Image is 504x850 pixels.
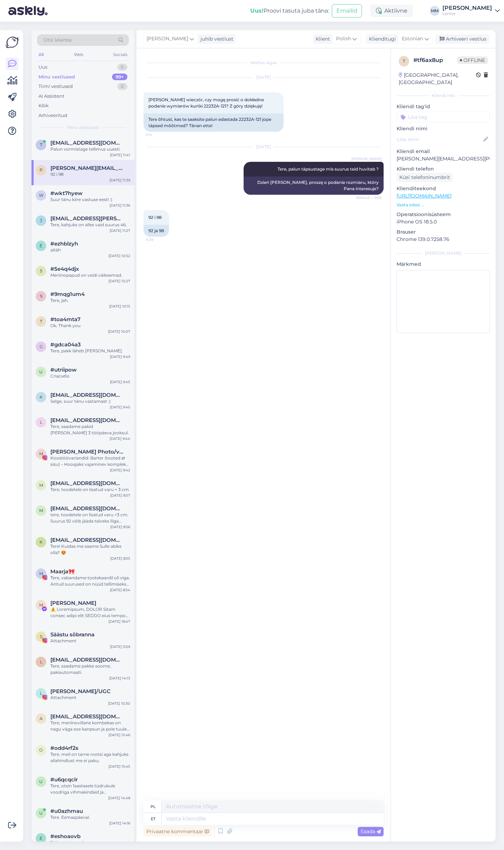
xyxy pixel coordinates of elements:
[110,379,130,385] div: [DATE] 9:45
[397,112,490,122] input: Lisa tag
[72,50,85,59] div: Web
[39,369,43,374] span: u
[50,241,78,247] span: #ezhblzyh
[110,524,130,530] div: [DATE] 8:56
[50,196,130,203] div: Suur tänu kiire vastuse eest! :)
[50,423,130,436] div: Tere, saadame pakid [PERSON_NAME] 3 tööpäeva jooksul.
[397,185,490,192] p: Klienditeekond
[108,278,130,284] div: [DATE] 10:27
[110,152,130,158] div: [DATE] 11:41
[50,776,78,783] span: #u6qcqclr
[50,297,130,304] div: Tere, jah.
[50,190,83,196] span: #wkt7hyew
[108,619,130,624] div: [DATE] 18:47
[50,146,130,152] div: Palun vormistage tellimus uuesti.
[355,195,381,200] span: Nähtud ✓ 8:55
[397,148,490,155] p: Kliendi email
[397,125,490,132] p: Kliendi nimi
[250,7,329,15] div: Proovi tasuta juba täna:
[40,218,42,223] span: j
[110,493,130,498] div: [DATE] 8:57
[50,751,130,764] div: Tere, meil on tarne rootsi aga kahjuks allahindlust me ei paku.
[143,60,384,66] div: Vestlus algas
[40,243,42,248] span: e
[143,144,384,150] div: [DATE]
[313,35,330,43] div: Klient
[50,606,130,619] div: ⚠️ Loremipsum, DOLOR Sitam consec adipi elit SEDDO eius tempo in utlab etdolorem aliquaen admi ve...
[50,839,130,846] div: Jääme ootama!
[351,156,381,161] span: [PERSON_NAME]
[50,720,130,732] div: Tere, meriinovillane kombekas on nagu väga soe kanpsun ja pole tuule ega veekindel. Sobib kasutam...
[50,398,130,405] div: Selge, suur tänu vastamast :)
[43,36,71,44] span: Otsi kliente
[40,836,42,841] span: e
[110,644,130,649] div: [DATE] 3:09
[50,455,130,468] div: Koostöövariandid: Barter (tooted ⇄ sisu) – Hooajaks vajaminev komplekt mõlemale lapsele (kihid/ko...
[50,694,130,701] div: Attachment
[146,237,172,242] span: 11:39
[150,801,156,813] div: pl
[397,155,490,163] p: [PERSON_NAME][EMAIL_ADDRESS][PERSON_NAME][DOMAIN_NAME]
[39,483,43,488] span: m
[110,436,130,441] div: [DATE] 9:44
[250,7,264,14] b: Uus!
[457,56,488,64] span: Offline
[50,215,123,222] span: julija@klase.eu
[442,11,492,16] div: Lenne
[50,543,130,556] div: Tere! Kuidas me saame Sulle abiks olla? 😍
[109,821,130,826] div: [DATE] 14:16
[50,568,75,575] span: Maarja🎀
[50,417,123,423] span: lilinoviko@ukr.net
[50,480,123,486] span: maiken.nompere@gmail.com
[39,571,43,576] span: M
[40,659,42,664] span: l
[336,35,351,43] span: Polish
[332,4,362,18] button: Emailid
[38,93,64,100] div: AI Assistent
[442,5,492,11] div: [PERSON_NAME]
[397,218,490,226] p: iPhone OS 18.5.0
[50,783,130,795] div: Tere, otsin 1aastasele tüdrukule voodriga vihmakindaid ja vihmapapusid
[108,732,130,738] div: [DATE] 15:46
[40,344,43,349] span: g
[148,97,265,109] span: [PERSON_NAME] wieczór, czy mogę prosić o dokładne podanie wymiarów kurtki 22232A-121? Z góry dzię...
[397,211,490,218] p: Operatsioonisüsteem
[403,58,405,64] span: t
[38,74,75,81] div: Minu vestlused
[366,35,396,43] div: Klienditugi
[50,316,80,323] span: #toa4mta7
[39,193,43,198] span: w
[370,5,413,17] div: Aktiivne
[50,537,123,543] span: katlinsi@gmail.com
[146,132,172,137] span: 2:14
[50,663,130,676] div: Tere, saadame pakke soome, pakiautomaati.
[50,449,123,455] span: Magnus Heinmets Photo/video
[50,171,130,178] div: 92 i 98
[40,420,42,425] span: l
[397,228,490,236] p: Brauser
[50,631,94,638] span: Säästu sõbranna
[397,92,490,99] div: Kliendi info
[50,165,123,171] span: paulina.schneider@vp.pl
[143,113,283,132] div: Tere õhtust, kas te saaksite palun edastada 22232A-121 jope täpsed mõõtmed? Tänan ette!
[397,261,490,268] p: Märkmed
[110,354,130,359] div: [DATE] 9:49
[143,74,384,81] div: [DATE]
[110,203,130,208] div: [DATE] 11:36
[402,35,423,43] span: Estonian
[50,575,130,587] div: Tere, vabandame tootekaardil oli viga. Antud suurused on nüüd tellimiseks olemas.
[108,329,130,334] div: [DATE] 10:07
[50,341,81,348] span: #gdca04a3
[108,795,130,801] div: [DATE] 14:48
[50,266,79,272] span: #5e4q4djx
[50,140,123,146] span: triin.pollu12@gmail.com
[397,165,490,173] p: Kliendi telefon
[50,833,80,839] span: #eshoaovb
[67,124,99,131] span: Minu vestlused
[397,193,451,199] a: [URL][DOMAIN_NAME]
[117,64,127,71] div: 0
[108,701,130,706] div: [DATE] 10:30
[430,6,440,16] div: MM
[50,600,96,606] span: Martino Santos
[108,764,130,769] div: [DATE] 15:45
